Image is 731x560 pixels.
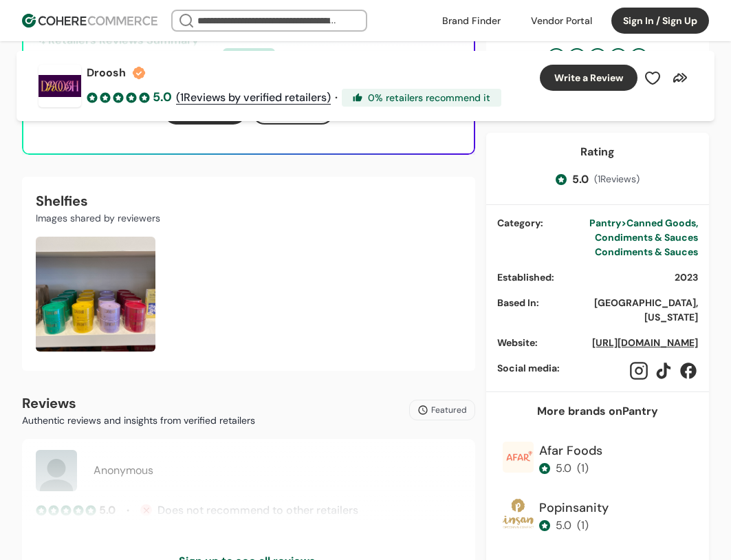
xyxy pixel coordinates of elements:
[431,404,467,416] span: Featured
[595,217,698,244] span: Canned Goods, Condiments & Sauces
[22,413,255,428] p: Authentic reviews and insights from verified retailers
[580,144,615,160] div: Rating
[621,217,626,229] span: >
[36,211,461,226] div: Images shared by reviewers
[342,89,501,107] div: 0 % retailers recommend it
[87,65,126,81] h2: Droosh
[497,493,698,545] a: Brand PhotoPopinsanity5.0(1)
[675,270,698,285] div: 2023
[554,245,698,259] div: Condiments & Sauces
[550,296,698,325] div: [GEOGRAPHIC_DATA], [US_STATE]
[503,499,534,530] img: Brand Photo
[537,403,658,420] div: More brands on Pantry
[497,336,581,350] div: Website :
[556,460,571,477] div: 5.0
[594,172,640,186] span: ( 1 Reviews)
[153,88,172,107] span: 5.0
[577,517,589,534] div: ( 1 )
[497,296,539,310] div: Based In :
[611,8,709,34] button: Sign In / Sign Up
[39,65,81,107] img: Brand Photo
[497,216,543,230] div: Category :
[540,65,637,91] button: Write a Review
[497,361,618,376] div: Social media :
[335,89,338,106] span: ·
[497,436,698,488] a: Brand PhotoAfar Foods5.0(1)
[497,270,664,285] div: Established :
[592,336,698,349] a: [URL][DOMAIN_NAME]
[22,14,157,28] img: Cohere Logo
[556,517,571,534] div: 5.0
[176,89,331,106] a: (1Reviews by verified retailers)
[36,191,461,211] div: Shelfies
[554,216,698,259] a: Pantry>Canned Goods, Condiments & SaucesCondiments & Sauces
[572,171,589,188] span: 5.0
[503,442,534,473] img: Brand Photo
[577,460,589,477] div: ( 1 )
[36,237,155,352] img: Brand Photo
[589,217,621,229] span: Pantry
[539,442,602,460] div: Afar Foods
[539,499,609,517] div: Popinsanity
[22,394,76,412] b: Reviews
